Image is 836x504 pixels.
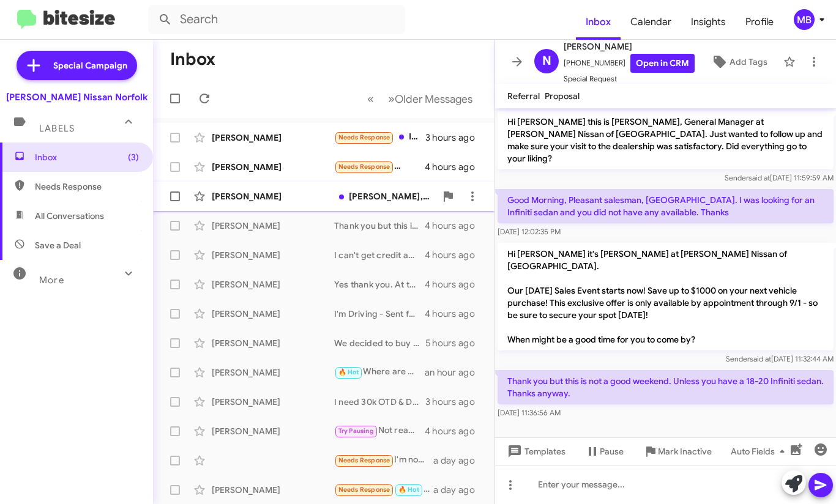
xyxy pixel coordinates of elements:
[564,73,695,85] span: Special Request
[505,440,565,462] span: Templates
[334,396,425,408] div: I need 30k OTD & Delivered in Silver or preferred Boulder Grey! 3.9% for 84 months and I have Tie...
[725,173,834,182] span: Sender [DATE] 11:59:59 AM
[425,132,485,144] div: 3 hours ago
[338,427,374,435] span: Try Pausing
[128,151,139,163] span: (3)
[367,91,374,106] span: «
[721,440,799,462] button: Auto Fields
[212,220,334,232] div: [PERSON_NAME]
[212,484,334,496] div: [PERSON_NAME]
[730,51,767,73] span: Add Tags
[212,249,334,261] div: [PERSON_NAME]
[425,366,485,379] div: an hour ago
[621,4,681,40] a: Calendar
[783,9,823,30] button: MB
[736,4,783,40] a: Profile
[148,5,405,34] input: Search
[576,4,621,40] a: Inbox
[212,161,334,173] div: [PERSON_NAME]
[334,453,433,467] div: I'm not interested anymore but I do know someone who is. His name is [PERSON_NAME]. His number is...
[334,249,425,261] div: I can't get credit approval so [PERSON_NAME] your time and mine. Take to my sales man if you can ...
[334,278,425,291] div: Yes thank you. At this time we are not ready to do a trade in with the offer given by your team.
[381,86,480,111] button: Next
[212,337,334,349] div: [PERSON_NAME]
[498,227,561,236] span: [DATE] 12:02:35 PM
[681,4,736,40] a: Insights
[212,132,334,144] div: [PERSON_NAME]
[6,91,147,103] div: [PERSON_NAME] Nissan Norfolk
[425,220,485,232] div: 4 hours ago
[35,151,139,163] span: Inbox
[495,440,575,462] button: Templates
[542,51,551,71] span: N
[425,249,485,261] div: 4 hours ago
[564,54,695,73] span: [PHONE_NUMBER]
[338,486,390,494] span: Needs Response
[212,278,334,291] div: [PERSON_NAME]
[334,424,425,438] div: Not ready yet.
[212,366,334,379] div: [PERSON_NAME]
[212,425,334,437] div: [PERSON_NAME]
[498,111,834,169] p: Hi [PERSON_NAME] this is [PERSON_NAME], General Manager at [PERSON_NAME] Nissan of [GEOGRAPHIC_DA...
[498,370,834,404] p: Thank you but this is not a good weekend. Unless you have a 18-20 Infiniti sedan. Thanks anyway.
[334,365,425,379] div: Where are you located?
[630,54,695,73] a: Open in CRM
[731,440,789,462] span: Auto Fields
[600,440,624,462] span: Pause
[425,308,485,320] div: 4 hours ago
[334,130,425,144] div: I think it's out of my price range, sorry to be a bother. Thank you
[498,189,834,223] p: Good Morning, Pleasant salesman, [GEOGRAPHIC_DATA]. I was looking for an Infiniti sedan and you d...
[39,275,64,286] span: More
[39,123,75,134] span: Labels
[633,440,722,462] button: Mark Inactive
[334,308,425,320] div: I'm Driving - Sent from My Car
[750,354,771,363] span: said at
[170,50,215,69] h1: Inbox
[338,133,390,141] span: Needs Response
[433,484,485,496] div: a day ago
[212,190,334,202] div: [PERSON_NAME]
[425,278,485,291] div: 4 hours ago
[338,163,390,171] span: Needs Response
[794,9,815,30] div: MB
[748,173,770,182] span: said at
[425,425,485,437] div: 4 hours ago
[726,354,834,363] span: Sender [DATE] 11:32:44 AM
[334,337,425,349] div: We decided to buy the Ariya when the lease expires
[498,243,834,350] p: Hi [PERSON_NAME] it's [PERSON_NAME] at [PERSON_NAME] Nissan of [GEOGRAPHIC_DATA]. Our [DATE] Sale...
[395,92,472,106] span: Older Messages
[425,161,485,173] div: 4 hours ago
[338,368,359,376] span: 🔥 Hot
[398,486,419,494] span: 🔥 Hot
[35,180,139,193] span: Needs Response
[545,91,580,102] span: Proposal
[53,59,127,72] span: Special Campaign
[334,160,425,174] div: No longer in need Thank You
[35,210,104,222] span: All Conversations
[334,483,433,497] div: Good afternoon [PERSON_NAME] would like OTD numbers on Stock #: SN660023.
[334,220,425,232] div: Thank you but this is not a good weekend. Unless you have a 18-20 Infiniti sedan. Thanks anyway.
[212,308,334,320] div: [PERSON_NAME]
[658,440,712,462] span: Mark Inactive
[17,51,137,80] a: Special Campaign
[360,86,480,111] nav: Page navigation example
[360,86,381,111] button: Previous
[564,39,695,54] span: [PERSON_NAME]
[433,454,485,467] div: a day ago
[388,91,395,106] span: »
[425,396,485,408] div: 3 hours ago
[507,91,540,102] span: Referral
[35,239,81,251] span: Save a Deal
[212,396,334,408] div: [PERSON_NAME]
[425,337,485,349] div: 5 hours ago
[575,440,633,462] button: Pause
[498,408,561,417] span: [DATE] 11:36:56 AM
[334,190,436,202] div: [PERSON_NAME], apparently you did not read my response to your previous text. A failure of the au...
[338,456,390,464] span: Needs Response
[700,51,777,73] button: Add Tags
